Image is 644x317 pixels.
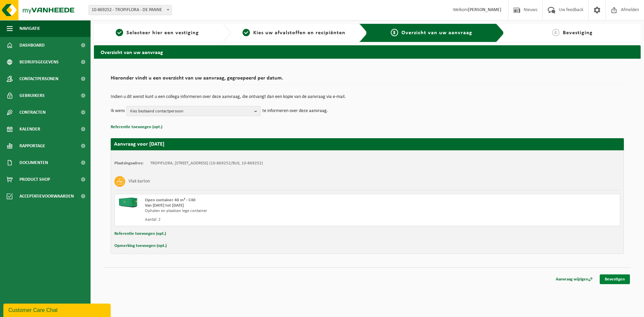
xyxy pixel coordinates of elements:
span: Dashboard [19,37,45,54]
span: Contracten [19,104,46,121]
h3: Vlak karton [128,176,150,187]
span: 1 [116,29,123,36]
button: Opmerking toevoegen (opt.) [114,242,167,250]
h2: Overzicht van uw aanvraag [94,45,641,58]
span: 10-869252 - TROPIFLORA - DE PANNE [89,5,172,15]
span: 3 [391,29,398,36]
span: Acceptatievoorwaarden [19,188,74,205]
span: Gebruikers [19,87,45,104]
a: Bevestigen [600,274,630,284]
span: Selecteer hier een vestiging [126,30,199,36]
span: Bedrijfsgegevens [19,54,59,70]
button: Referentie toevoegen (opt.) [114,229,166,238]
span: Navigatie [19,20,40,37]
img: HK-XC-40-GN-00.png [118,198,138,208]
div: Ophalen en plaatsen lege container [145,208,394,214]
h2: Hieronder vindt u een overzicht van uw aanvraag, gegroepeerd per datum. [111,75,624,85]
a: Aanvraag wijzigen [551,274,598,284]
a: 1Selecteer hier een vestiging [97,29,217,37]
p: te informeren over deze aanvraag. [262,106,328,116]
td: TROPIFLORA, [STREET_ADDRESS] (10-869252/BUS, 10-869252) [150,161,263,166]
span: Rapportage [19,138,45,154]
span: Overzicht van uw aanvraag [401,30,472,36]
span: Kies uw afvalstoffen en recipiënten [253,30,345,36]
span: Kalender [19,121,40,138]
iframe: chat widget [3,302,112,317]
span: Documenten [19,154,48,171]
strong: [PERSON_NAME] [468,7,501,12]
strong: Van [DATE] tot [DATE] [145,203,184,208]
button: Referentie toevoegen (opt.) [111,123,162,131]
span: Bevestiging [563,30,593,36]
span: 2 [243,29,250,36]
strong: Plaatsingsadres: [114,161,144,165]
button: Kies bestaand contactpersoon [126,106,261,116]
div: Aantal: 2 [145,217,394,222]
span: Contactpersonen [19,70,58,87]
p: Ik wens [111,106,125,116]
a: 2Kies uw afvalstoffen en recipiënten [234,29,354,37]
span: Kies bestaand contactpersoon [130,106,252,116]
span: Open container 40 m³ - C40 [145,198,196,202]
span: Product Shop [19,171,50,188]
p: Indien u dit wenst kunt u een collega informeren over deze aanvraag, die ontvangt dan een kopie v... [111,95,624,99]
span: 4 [552,29,559,36]
strong: Aanvraag voor [DATE] [114,142,164,147]
span: 10-869252 - TROPIFLORA - DE PANNE [89,5,171,15]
